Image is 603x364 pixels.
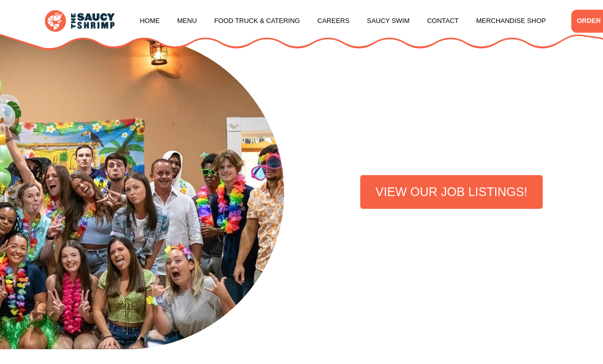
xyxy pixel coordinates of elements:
a: Careers [317,2,350,40]
img: logo [45,10,114,31]
a: Food Truck & Catering [214,2,300,40]
a: Merchandise Shop [476,2,546,40]
a: Menu [177,2,197,40]
a: VIEW OUR JOB LISTINGS! [360,175,543,209]
a: Contact [427,2,459,40]
a: Saucy Swim [367,2,410,40]
a: Home [140,2,160,40]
